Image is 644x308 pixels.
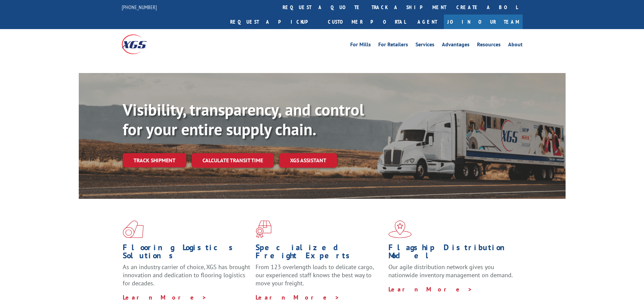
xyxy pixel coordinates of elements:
[415,42,434,49] a: Services
[477,42,501,49] a: Resources
[225,15,323,29] a: Request a pickup
[123,263,250,287] span: As an industry carrier of choice, XGS has brought innovation and dedication to flooring logistics...
[350,42,371,49] a: For Mills
[123,243,251,263] h1: Flooring Logistics Solutions
[388,220,412,238] img: xgs-icon-flagship-distribution-model-red
[256,220,271,238] img: xgs-icon-focused-on-flooring-red
[323,15,411,29] a: Customer Portal
[122,4,157,10] a: [PHONE_NUMBER]
[256,263,383,293] p: From 123 overlength loads to delicate cargo, our experienced staff knows the best way to move you...
[279,153,337,168] a: XGS ASSISTANT
[123,99,364,140] b: Visibility, transparency, and control for your entire supply chain.
[256,243,383,263] h1: Specialized Freight Experts
[388,243,516,263] h1: Flagship Distribution Model
[123,293,207,301] a: Learn More >
[123,153,186,167] a: Track shipment
[444,15,523,29] a: Join Our Team
[256,293,340,301] a: Learn More >
[388,285,473,293] a: Learn More >
[388,263,513,279] span: Our agile distribution network gives you nationwide inventory management on demand.
[411,15,444,29] a: Agent
[192,153,274,168] a: Calculate transit time
[508,42,523,49] a: About
[378,42,408,49] a: For Retailers
[123,220,144,238] img: xgs-icon-total-supply-chain-intelligence-red
[442,42,470,49] a: Advantages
